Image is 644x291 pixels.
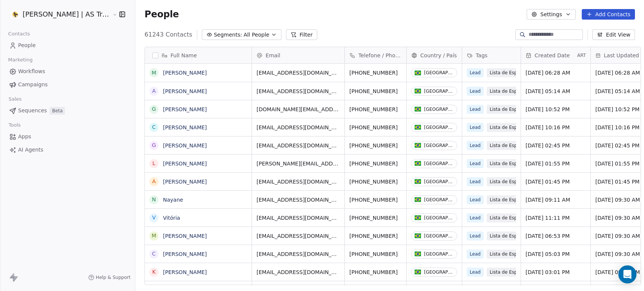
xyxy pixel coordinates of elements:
span: Email [266,52,280,59]
button: Filter [286,29,317,40]
div: Email [252,47,344,63]
span: Lista de Espera [JS] [487,213,536,222]
span: [DATE] 11:11 PM [526,214,586,222]
span: [PHONE_NUMBER] [349,124,402,131]
span: [DATE] 06:28 AM [526,69,586,77]
span: Lead [467,268,484,277]
span: [DATE] 05:03 PM [526,250,586,258]
button: [PERSON_NAME] | AS Treinamentos [9,8,107,21]
span: Lead [467,213,484,222]
a: [PERSON_NAME] [163,269,207,275]
div: K [152,268,155,276]
span: [DATE] 01:55 PM [526,160,586,167]
span: Lead [467,105,484,114]
a: Vitória [163,215,180,221]
span: Marketing [5,54,36,66]
div: G [152,105,156,113]
span: Contacts [5,28,33,40]
div: N [152,196,156,204]
a: [PERSON_NAME] [163,70,207,76]
span: Telefone / Phone [358,52,402,59]
span: Full Name [171,52,197,59]
span: [DATE] 10:52 PM [526,106,586,113]
button: Add Contacts [582,9,635,20]
div: C [152,123,156,131]
span: Lead [467,231,484,240]
a: People [6,39,129,52]
span: Lead [467,159,484,168]
a: [PERSON_NAME] [163,124,207,130]
span: Segments: [214,31,242,39]
span: Tags [476,52,487,59]
span: [PHONE_NUMBER] [349,250,402,258]
span: Help & Support [96,274,131,280]
span: [PHONE_NUMBER] [349,142,402,149]
span: Lead [467,87,484,96]
span: [EMAIL_ADDRESS][DOMAIN_NAME] [257,142,340,149]
span: Lista de Espera [JS] [487,159,536,168]
span: Lead [467,177,484,186]
a: SequencesBeta [6,104,129,117]
span: [EMAIL_ADDRESS][DOMAIN_NAME] [257,87,340,95]
div: Country / País [407,47,462,63]
div: Tags [462,47,521,63]
div: [GEOGRAPHIC_DATA] [424,270,454,275]
span: [EMAIL_ADDRESS][DOMAIN_NAME] [257,69,340,77]
span: [DOMAIN_NAME][EMAIL_ADDRESS][DOMAIN_NAME] [257,106,340,113]
div: [GEOGRAPHIC_DATA] [424,107,454,112]
span: [PERSON_NAME][EMAIL_ADDRESS][PERSON_NAME][DOMAIN_NAME] [257,160,340,167]
span: [DATE] 02:45 PM [526,142,586,149]
a: [PERSON_NAME] [163,142,207,149]
span: [DATE] 06:53 PM [526,232,586,240]
span: [DATE] 10:16 PM [526,124,586,131]
a: Campaigns [6,78,129,91]
button: Edit View [592,29,635,40]
div: [GEOGRAPHIC_DATA] [424,179,454,184]
span: Lead [467,250,484,259]
span: Created Date [535,52,570,59]
div: Open Intercom Messenger [618,265,636,283]
span: [PHONE_NUMBER] [349,106,402,113]
span: Lista de Espera [JS] [487,231,536,240]
span: [DATE] 05:14 AM [526,87,586,95]
div: [GEOGRAPHIC_DATA] [424,197,454,202]
span: [PHONE_NUMBER] [349,268,402,276]
span: [PHONE_NUMBER] [349,87,402,95]
div: A [152,178,156,185]
a: [PERSON_NAME] [163,179,207,185]
a: Help & Support [88,274,131,280]
span: [EMAIL_ADDRESS][DOMAIN_NAME] [257,124,340,131]
div: [GEOGRAPHIC_DATA] [424,215,454,221]
span: [EMAIL_ADDRESS][DOMAIN_NAME] [257,196,340,204]
span: [PHONE_NUMBER] [349,232,402,240]
span: [EMAIL_ADDRESS][DOMAIN_NAME] [257,268,340,276]
div: [GEOGRAPHIC_DATA] [424,233,454,239]
span: Lead [467,68,484,77]
div: [GEOGRAPHIC_DATA] [424,143,454,148]
span: Lead [467,141,484,150]
div: [GEOGRAPHIC_DATA] [424,125,454,130]
span: Tools [5,119,24,131]
a: AI Agents [6,144,129,156]
span: Country / País [420,52,457,59]
span: People [18,41,36,49]
span: Lista de Espera [JS] [487,68,536,77]
a: Workflows [6,65,129,78]
span: Lead [467,123,484,132]
span: 61243 Contacts [144,30,192,39]
span: Lead [467,195,484,204]
div: Full Name [145,47,252,63]
div: grid [145,64,252,285]
span: [PHONE_NUMBER] [349,214,402,222]
span: [PHONE_NUMBER] [349,178,402,185]
span: [PERSON_NAME] | AS Treinamentos [23,9,111,19]
span: Lista de Espera [JS] [487,87,536,96]
a: Nayane [163,197,183,203]
span: [PHONE_NUMBER] [349,196,402,204]
button: Settings [527,9,575,20]
div: [GEOGRAPHIC_DATA] [424,89,454,94]
a: [PERSON_NAME] [163,251,207,257]
span: Lista de Espera [JS] [487,177,536,186]
span: Apps [18,133,31,141]
div: [GEOGRAPHIC_DATA] [424,70,454,75]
